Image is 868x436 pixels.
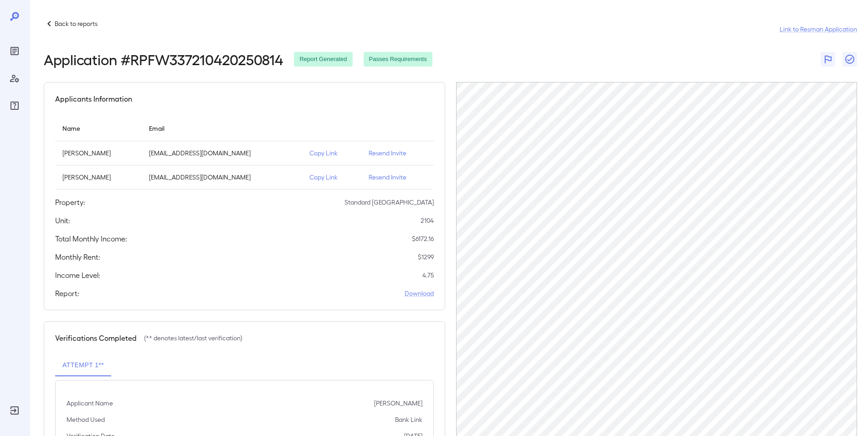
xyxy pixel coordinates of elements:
[55,93,132,104] h5: Applicants Information
[149,149,295,158] p: [EMAIL_ADDRESS][DOMAIN_NAME]
[780,25,857,34] a: Link to Resman Application
[67,399,113,408] p: Applicant Name
[7,44,22,58] div: Reports
[7,98,22,113] div: FAQ
[55,115,434,190] table: simple table
[62,149,134,158] p: [PERSON_NAME]
[55,233,127,244] h5: Total Monthly Income:
[55,333,137,344] h5: Verifications Completed
[55,354,111,376] button: Attempt 1**
[309,149,354,158] p: Copy Link
[405,289,434,298] a: Download
[364,55,432,64] span: Passes Requirements
[7,403,22,418] div: Log Out
[369,173,426,182] p: Resend Invite
[55,115,142,141] th: Name
[62,173,134,182] p: [PERSON_NAME]
[412,234,434,243] p: $ 6172.16
[142,115,302,141] th: Email
[369,149,426,158] p: Resend Invite
[422,271,434,280] p: 4.75
[55,19,98,28] p: Back to reports
[44,51,283,67] h2: Application # RPFW337210420250814
[294,55,352,64] span: Report Generated
[821,52,835,67] button: Flag Report
[55,288,79,299] h5: Report:
[55,197,85,208] h5: Property:
[418,252,434,262] p: $ 1299
[395,415,422,424] p: Bank Link
[67,415,105,424] p: Method Used
[344,198,434,207] p: Standard [GEOGRAPHIC_DATA]
[309,173,354,182] p: Copy Link
[55,251,100,262] h5: Monthly Rent:
[55,215,70,226] h5: Unit:
[374,399,422,408] p: [PERSON_NAME]
[842,52,857,67] button: Close Report
[149,173,295,182] p: [EMAIL_ADDRESS][DOMAIN_NAME]
[421,216,434,225] p: 2104
[144,333,242,343] p: (** denotes latest/last verification)
[55,270,100,281] h5: Income Level:
[7,71,22,86] div: Manage Users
